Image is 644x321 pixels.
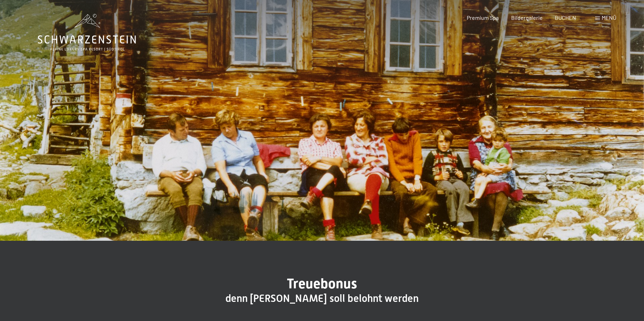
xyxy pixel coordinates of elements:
span: denn [PERSON_NAME] soll belohnt werden [225,292,419,304]
a: Premium Spa [467,14,499,21]
span: Treuebonus [287,275,357,292]
a: Bildergalerie [511,14,543,21]
span: Menü [602,14,616,21]
a: BUCHEN [555,14,576,21]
